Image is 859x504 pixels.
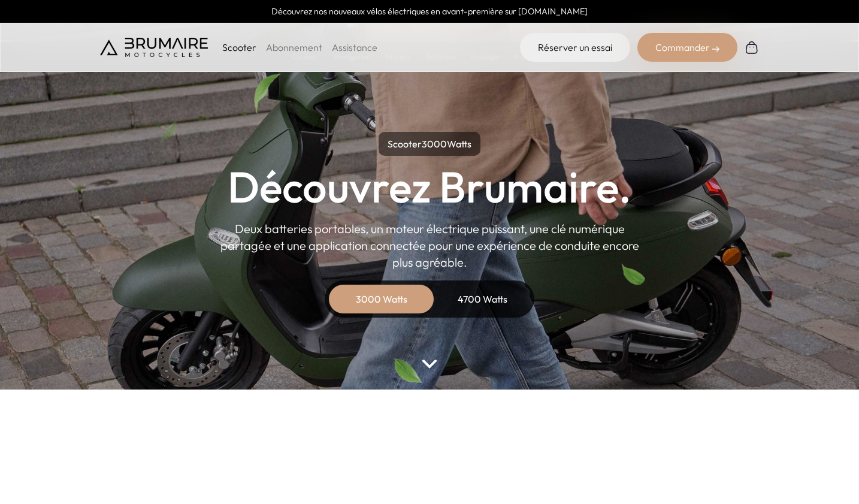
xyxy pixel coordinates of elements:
[334,285,429,313] div: 3000 Watts
[228,165,631,209] h1: Découvrez Brumaire.
[712,46,719,53] img: right-arrow-2.png
[422,360,437,369] img: arrow-bottom.png
[266,41,322,53] a: Abonnement
[745,40,759,55] img: Panier
[520,33,630,62] a: Réserver un essai
[434,285,530,313] div: 4700 Watts
[379,132,480,156] p: Scooter Watts
[220,221,639,271] p: Deux batteries portables, un moteur électrique puissant, une clé numérique partagée et une applic...
[637,33,737,62] div: Commander
[422,138,447,150] span: 3000
[100,38,208,57] img: Brumaire Motocycles
[332,41,377,53] a: Assistance
[222,40,256,55] p: Scooter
